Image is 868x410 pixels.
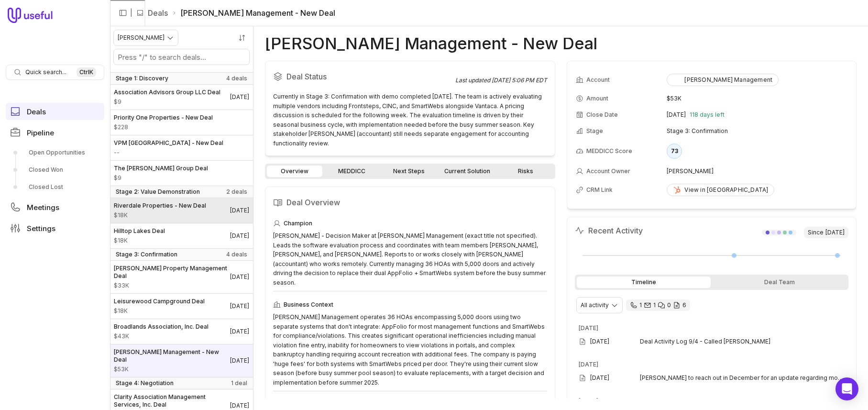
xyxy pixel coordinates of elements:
span: Amount [114,237,165,244]
span: 4 deals [226,75,247,82]
a: View in [GEOGRAPHIC_DATA] [667,184,774,196]
time: [DATE] [667,111,686,119]
span: Deals [27,108,46,115]
span: | [130,7,132,19]
button: Sort by [235,31,249,45]
a: The [PERSON_NAME] Group Deal$9 [110,161,253,186]
h1: [PERSON_NAME] Management - New Deal [265,38,597,49]
span: 4 deals [226,251,247,258]
nav: Deals [110,26,253,410]
h2: Deal Status [273,69,455,84]
time: [DATE] [590,338,609,345]
time: Deal Close Date [230,273,249,281]
span: [PERSON_NAME] Property Management Deal [114,265,230,280]
td: $53K [667,91,847,106]
span: Close Date [586,111,618,119]
span: Priority One Properties - New Deal [114,114,213,122]
span: Account Owner [586,167,630,175]
span: Amount [114,307,205,315]
span: Hilltop Lakes Deal [114,227,165,235]
span: Stage [586,127,603,135]
h2: Deal Overview [273,195,547,210]
span: Stage 3: Confirmation [116,251,177,258]
span: Meetings [27,204,59,211]
a: Broadlands Association, Inc. Deal$43K[DATE] [110,319,253,344]
div: Currently in Stage 3: Confirmation with demo completed [DATE]. The team is actively evaluating mu... [273,92,547,148]
span: The [PERSON_NAME] Group Deal [114,165,208,172]
span: Amount [114,282,230,289]
time: Deal Close Date [230,232,249,240]
span: VPM [GEOGRAPHIC_DATA] - New Deal [114,139,223,147]
time: [DATE] [590,374,609,382]
h2: Recent Activity [575,225,643,236]
span: Deal Activity Log 9/4 - Called [PERSON_NAME] [640,338,845,345]
time: [DATE] [579,324,598,332]
span: Stage 4: Negotiation [116,379,174,387]
span: Amount [114,332,209,340]
a: MEDDICC [324,166,380,177]
span: Leisurewood Campground Deal [114,298,205,305]
span: Riverdale Properties - New Deal [114,202,206,210]
time: Deal Close Date [230,328,249,335]
a: Deals [148,7,168,19]
span: [PERSON_NAME] to reach out in December for an update regarding moving forward. [640,374,845,382]
span: Settings [27,225,55,232]
span: 118 days left [690,111,725,119]
span: 1 deal [231,379,247,387]
a: Open Opportunities [6,145,104,160]
div: Last updated [455,77,547,84]
div: [PERSON_NAME] Management operates 36 HOAs encompassing 5,000 doors using two separate systems tha... [273,312,547,387]
a: Overview [267,166,322,177]
span: Pipeline [27,129,54,136]
span: Amount [114,149,223,156]
time: [DATE] [579,361,598,368]
a: Leisurewood Campground Deal$18K[DATE] [110,294,253,319]
a: [PERSON_NAME] Management - New Deal$53K[DATE] [110,344,253,377]
time: [DATE] [579,397,598,404]
span: Since [804,227,848,238]
time: Deal Close Date [230,357,249,365]
button: [PERSON_NAME] Management [667,74,779,86]
div: 1 call and 1 email thread [626,299,690,311]
time: Deal Close Date [230,93,249,101]
time: [DATE] 5:06 PM EDT [492,77,547,84]
span: [PERSON_NAME] Management - New Deal [114,348,230,364]
a: Meetings [6,199,104,216]
a: Association Advisors Group LLC Deal$9[DATE] [110,85,253,110]
time: Deal Close Date [230,402,249,410]
span: Broadlands Association, Inc. Deal [114,323,209,331]
div: View in [GEOGRAPHIC_DATA] [673,186,768,194]
span: Stage 2: Value Demonstration [116,188,200,196]
li: [PERSON_NAME] Management - New Deal [172,7,335,19]
td: Stage 3: Confirmation [667,123,847,139]
input: Search deals by name [114,49,249,65]
span: Amount [114,366,230,373]
a: Closed Lost [6,179,104,195]
div: Timeline [577,277,711,288]
span: Quick search... [25,68,66,76]
a: Pipeline [6,124,104,141]
a: Risks [498,166,553,177]
div: Deal Team [713,277,846,288]
a: Hilltop Lakes Deal$18K[DATE] [110,223,253,248]
span: CRM Link [586,186,613,194]
span: Amount [586,95,608,102]
td: [PERSON_NAME] [667,164,847,179]
a: Current Solution [439,166,496,177]
time: [DATE] [825,229,845,236]
a: Deals [6,103,104,120]
div: Open Intercom Messenger [835,377,858,400]
button: Collapse sidebar [116,6,130,20]
span: Account [586,76,610,84]
kbd: Ctrl K [77,67,96,77]
a: Settings [6,220,104,237]
div: [PERSON_NAME] - Decision Maker at [PERSON_NAME] Management (exact title not specified). Leads the... [273,231,547,287]
div: 73 [667,144,682,159]
div: Business Context [273,299,547,310]
span: Amount [114,174,208,182]
a: VPM [GEOGRAPHIC_DATA] - New Deal-- [110,135,253,160]
a: Priority One Properties - New Deal$228 [110,110,253,135]
a: Closed Won [6,162,104,177]
div: Champion [273,218,547,229]
span: Amount [114,98,220,106]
